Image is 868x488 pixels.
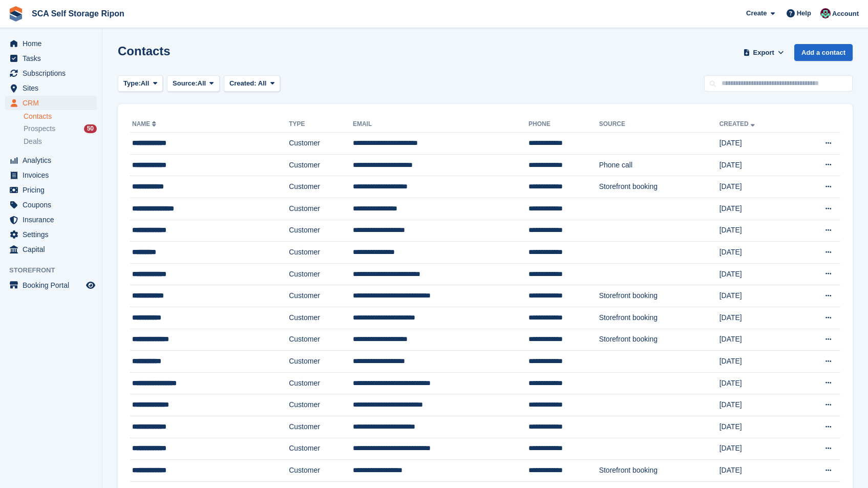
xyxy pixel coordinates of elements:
[289,116,353,133] th: Type
[5,198,97,212] a: menu
[23,213,84,227] span: Insurance
[599,285,719,307] td: Storefront booking
[132,120,158,128] a: Name
[289,133,353,155] td: Customer
[118,44,171,58] h1: Contacts
[289,416,353,438] td: Customer
[719,329,796,351] td: [DATE]
[23,66,84,80] span: Subscriptions
[719,307,796,329] td: [DATE]
[599,116,719,133] th: Source
[289,263,353,285] td: Customer
[746,8,767,18] span: Create
[289,438,353,460] td: Customer
[23,81,84,95] span: Sites
[84,279,97,291] a: Preview store
[719,198,796,220] td: [DATE]
[23,153,84,167] span: Analytics
[23,51,84,66] span: Tasks
[23,227,84,242] span: Settings
[719,263,796,285] td: [DATE]
[719,438,796,460] td: [DATE]
[719,372,796,394] td: [DATE]
[24,136,97,147] a: Deals
[599,460,719,482] td: Storefront booking
[719,460,796,482] td: [DATE]
[141,78,150,89] span: All
[719,394,796,416] td: [DATE]
[832,9,859,19] span: Account
[741,44,786,61] button: Export
[258,79,267,87] span: All
[353,116,528,133] th: Email
[5,183,97,197] a: menu
[224,75,280,92] button: Created: All
[599,176,719,198] td: Storefront booking
[719,133,796,155] td: [DATE]
[289,154,353,176] td: Customer
[24,124,55,134] span: Prospects
[123,78,141,89] span: Type:
[528,116,599,133] th: Phone
[289,394,353,416] td: Customer
[289,242,353,264] td: Customer
[5,278,97,292] a: menu
[5,96,97,110] a: menu
[599,154,719,176] td: Phone call
[719,416,796,438] td: [DATE]
[23,198,84,212] span: Coupons
[5,242,97,257] a: menu
[289,176,353,198] td: Customer
[5,227,97,242] a: menu
[23,242,84,257] span: Capital
[289,460,353,482] td: Customer
[173,78,197,89] span: Source:
[719,351,796,373] td: [DATE]
[753,48,774,58] span: Export
[24,123,97,134] a: Prospects 50
[5,168,97,182] a: menu
[599,307,719,329] td: Storefront booking
[24,112,97,121] a: Contacts
[84,124,97,133] div: 50
[5,66,97,80] a: menu
[167,75,220,92] button: Source: All
[794,44,853,61] a: Add a contact
[23,168,84,182] span: Invoices
[719,220,796,242] td: [DATE]
[599,329,719,351] td: Storefront booking
[28,5,129,22] a: SCA Self Storage Ripon
[289,351,353,373] td: Customer
[820,8,831,18] img: Sam Chapman
[719,120,757,128] a: Created
[23,36,84,51] span: Home
[797,8,811,18] span: Help
[5,36,97,51] a: menu
[289,285,353,307] td: Customer
[5,213,97,227] a: menu
[23,96,84,110] span: CRM
[719,285,796,307] td: [DATE]
[23,278,84,292] span: Booking Portal
[289,198,353,220] td: Customer
[289,329,353,351] td: Customer
[289,307,353,329] td: Customer
[9,265,102,275] span: Storefront
[5,81,97,95] a: menu
[198,78,206,89] span: All
[289,372,353,394] td: Customer
[289,220,353,242] td: Customer
[5,51,97,66] a: menu
[23,183,84,197] span: Pricing
[229,79,257,87] span: Created:
[8,6,24,22] img: stora-icon-8386f47178a22dfd0bd8f6a31ec36ba5ce8667c1dd55bd0f319d3a0aa187defe.svg
[719,154,796,176] td: [DATE]
[5,153,97,167] a: menu
[118,75,163,92] button: Type: All
[719,176,796,198] td: [DATE]
[719,242,796,264] td: [DATE]
[24,137,42,146] span: Deals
